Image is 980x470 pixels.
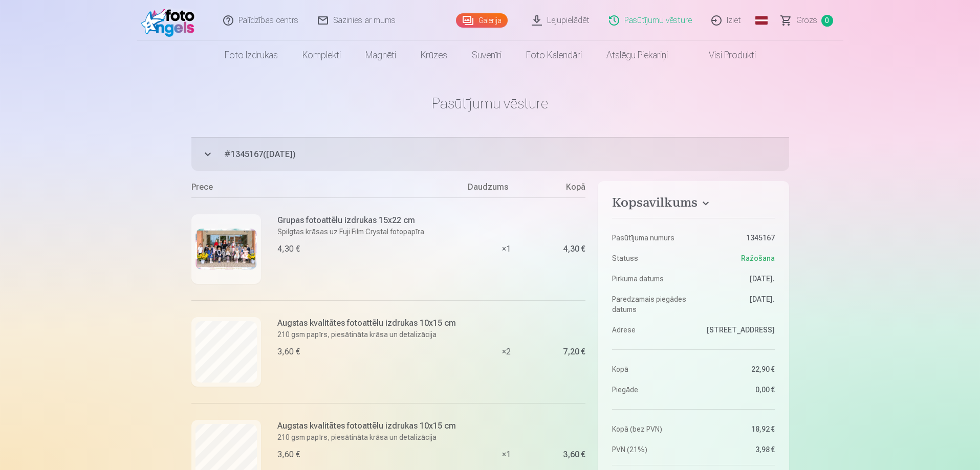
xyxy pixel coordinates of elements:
[468,181,545,197] div: Daudzums
[796,14,817,27] span: Grozs
[191,137,789,171] button: #1345167([DATE])
[277,420,456,432] h6: Augstas kvalitātes fotoattēlu izdrukas 10x15 cm
[277,432,456,442] p: 210 gsm papīrs, piesātināta krāsa un detalizācija
[612,294,688,315] dt: Paredzamais piegādes datums
[277,346,300,358] div: 3,60 €
[699,364,775,374] dd: 22,90 €
[290,41,353,70] a: Komplekti
[460,41,514,70] a: Suvenīri
[699,385,775,395] dd: 0,00 €
[545,181,585,197] div: Kopā
[612,385,688,395] dt: Piegāde
[563,246,585,252] div: 4,30 €
[277,214,424,227] h6: Grupas fotoattēlu izdrukas 15x22 cm
[468,300,545,403] div: × 2
[612,424,688,434] dt: Kopā (bez PVN)
[699,424,775,434] dd: 18,92 €
[612,233,688,243] dt: Pasūtījuma numurs
[699,325,775,335] dd: [STREET_ADDRESS]
[514,41,594,70] a: Foto kalendāri
[699,274,775,284] dd: [DATE].
[277,449,300,461] div: 3,60 €
[224,148,789,161] span: # 1345167 ( [DATE] )
[612,364,688,374] dt: Kopā
[191,181,468,197] div: Prece
[277,317,456,329] h6: Augstas kvalitātes fotoattēlu izdrukas 10x15 cm
[563,349,585,355] div: 7,20 €
[456,13,508,28] a: Galerija
[277,227,424,237] p: Spilgtas krāsas uz Fuji Film Crystal fotopapīra
[612,195,774,214] button: Kopsavilkums
[212,41,290,70] a: Foto izdrukas
[699,294,775,315] dd: [DATE].
[612,274,688,284] dt: Pirkuma datums
[353,41,408,70] a: Magnēti
[821,15,833,27] span: 0
[563,452,585,458] div: 3,60 €
[141,4,200,37] img: /fa1
[594,41,680,70] a: Atslēgu piekariņi
[699,444,775,455] dd: 3,98 €
[612,253,688,263] dt: Statuss
[699,233,775,243] dd: 1345167
[468,197,545,300] div: × 1
[680,41,768,70] a: Visi produkti
[277,329,456,340] p: 210 gsm papīrs, piesātināta krāsa un detalizācija
[741,253,775,263] span: Ražošana
[277,243,300,255] div: 4,30 €
[612,444,688,455] dt: PVN (21%)
[191,94,789,113] h1: Pasūtījumu vēsture
[408,41,460,70] a: Krūzes
[612,325,688,335] dt: Adrese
